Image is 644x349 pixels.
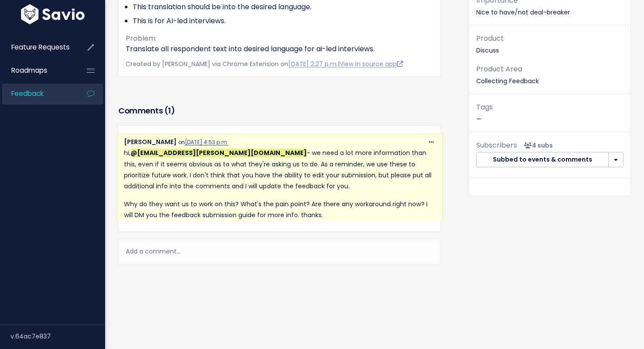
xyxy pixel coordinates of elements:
p: — [476,101,623,125]
span: Tags [476,102,493,112]
span: Feedback [11,89,43,98]
p: Collecting Feedback [476,63,623,87]
a: Feedback [2,84,73,104]
h3: Comments ( ) [118,105,441,117]
span: Subscribers [476,140,517,150]
a: [DATE] 2:27 p.m. [288,60,338,68]
div: Add a comment... [118,239,441,264]
a: Roadmaps [2,60,73,81]
span: <p><strong>Subscribers</strong><br><br> - Kelly Kendziorski<br> - Alex Evans<br> - Alexander DeCa... [520,141,553,150]
div: v.64ac7e837 [11,325,105,348]
a: View in source app [340,60,403,68]
span: Problem [126,33,156,43]
span: Roadmaps [11,66,47,75]
span: Feature Requests [11,42,70,52]
span: on [178,139,228,146]
p: Translate all respondent text into desired language for ai-led interviews. [126,44,434,54]
a: [DATE] 4:53 p.m. [185,139,228,146]
p: Discuss [476,32,623,56]
span: Product Area [476,64,522,74]
span: 1 [168,105,171,116]
span: Created by [PERSON_NAME] via Chrome Extension on | [126,60,403,68]
p: hi, - we need a lot more information than this, even if it seems obvious as to what they're askin... [124,148,435,192]
span: [PERSON_NAME] [124,137,177,146]
button: Subbed to events & comments [476,152,609,168]
p: Why do they want us to work on this? What's the pain point? Are there any workaround right now? I... [124,199,435,221]
li: This translation should be into the desired language. [133,2,434,12]
a: Feature Requests [2,37,73,57]
span: Alex Evans [131,148,307,157]
li: This is for AI-led interviews. [133,16,434,26]
img: logo-white.9d6f32f41409.svg [19,4,87,24]
span: Product [476,33,504,43]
